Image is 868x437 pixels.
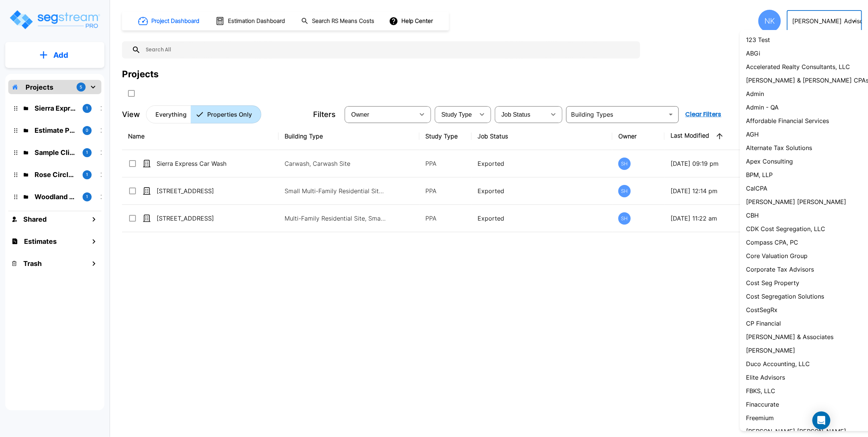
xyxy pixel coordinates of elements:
p: Cost Segregation Solutions [746,292,824,301]
p: ABGi [746,49,760,58]
p: Core Valuation Group [746,251,808,260]
p: Cost Seg Property [746,278,799,287]
p: CP Financial [746,319,781,328]
p: AGH [746,130,759,139]
p: Elite Advisors [746,373,785,382]
p: [PERSON_NAME] [746,346,795,355]
p: Freemium [746,413,774,422]
p: Accelerated Realty Consultants, LLC [746,62,850,71]
p: CDK Cost Segregation, LLC [746,224,825,233]
p: Affordable Financial Services [746,116,829,125]
p: Admin [746,89,764,98]
p: [PERSON_NAME] [PERSON_NAME] [746,197,846,206]
p: Finaccurate [746,400,779,409]
p: FBKS, LLC [746,386,775,395]
div: Open Intercom Messenger [812,411,830,429]
p: [PERSON_NAME] [PERSON_NAME] [746,427,846,436]
p: 123 Test [746,35,770,44]
p: Admin - QA [746,103,779,112]
p: CalCPA [746,184,767,193]
p: Alternate Tax Solutions [746,143,812,152]
p: BPM, LLP [746,170,773,179]
p: Duco Accounting, LLC [746,359,810,368]
p: [PERSON_NAME] & Associates [746,332,833,341]
p: Apex Consulting [746,157,793,166]
p: Corporate Tax Advisors [746,265,814,274]
p: Compass CPA, PC [746,238,798,247]
p: CBH [746,211,759,220]
p: CostSegRx [746,305,778,314]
